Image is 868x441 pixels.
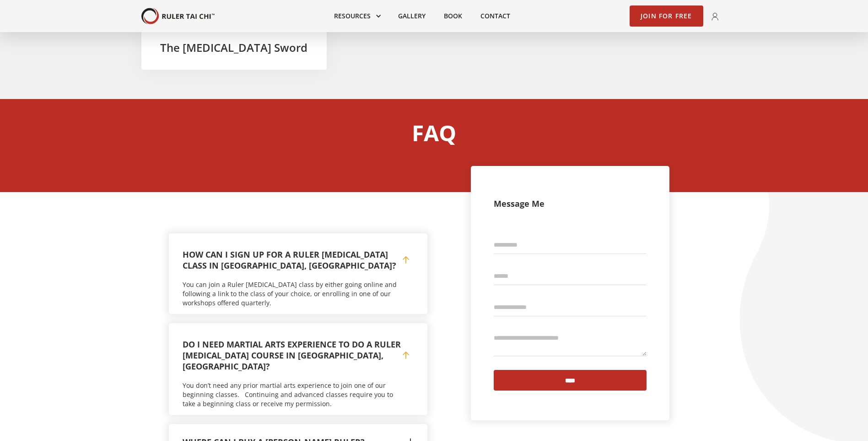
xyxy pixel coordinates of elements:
[183,339,403,372] h4: Do I need martial arts experience to do a Ruler [MEDICAL_DATA] course in [GEOGRAPHIC_DATA], [GEOG...
[630,6,703,27] a: Join for Free
[183,381,400,408] div: You don’t need any prior martial arts experience to join one of our beginning classes. Continuing...
[141,8,215,25] a: home
[435,6,471,26] a: Book
[156,40,312,55] h3: The [MEDICAL_DATA] Sword
[471,6,519,26] a: Contact
[494,198,545,209] h4: Message Me
[389,6,435,26] a: Gallery
[403,348,409,362] div: 
[141,8,215,25] img: Your Brand Name
[183,280,400,308] div: You can join a Ruler [MEDICAL_DATA] class by either going online and following a link to the clas...
[494,237,647,391] form: Lead Gen Contact Form
[325,6,389,26] div: Resources
[403,253,409,267] div: 
[412,120,456,146] h2: FAQ
[183,249,403,271] h4: How can I sign up for a Ruler [MEDICAL_DATA] class in [GEOGRAPHIC_DATA], [GEOGRAPHIC_DATA]?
